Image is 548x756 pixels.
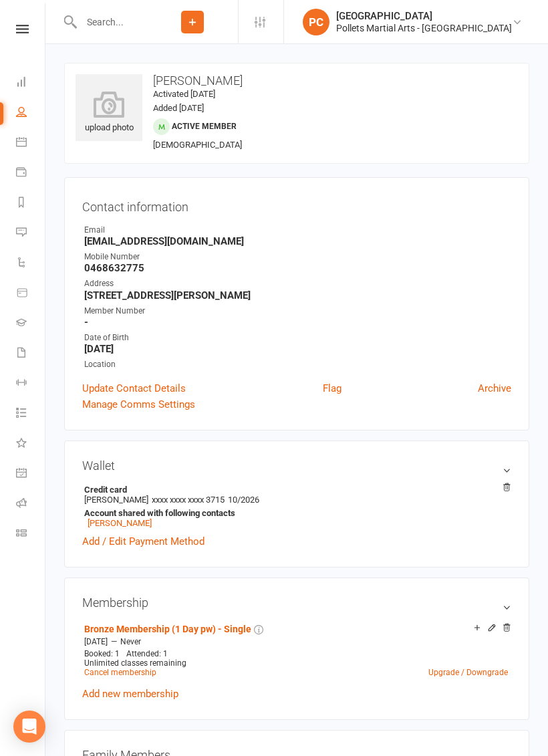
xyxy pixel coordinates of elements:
div: Email [84,224,511,237]
a: Add / Edit Payment Method [82,533,204,549]
strong: - [84,316,511,328]
a: Add new membership [82,688,178,700]
a: Calendar [16,128,46,158]
a: Dashboard [16,68,46,98]
div: [GEOGRAPHIC_DATA] [336,10,512,22]
span: [DEMOGRAPHIC_DATA] [153,140,242,150]
a: Flag [323,380,341,396]
span: xxxx xxxx xxxx 3715 [152,495,225,505]
div: Member Number [84,305,511,318]
div: Pollets Martial Arts - [GEOGRAPHIC_DATA] [336,22,512,34]
a: What's New [16,429,46,459]
strong: Account shared with following contacts [84,508,505,518]
strong: 0468632775 [84,262,511,274]
span: Never [120,637,141,646]
strong: [DATE] [84,343,511,355]
div: upload photo [76,91,142,135]
span: Active member [172,122,237,131]
a: General attendance kiosk mode [16,459,46,489]
input: Search... [77,13,147,31]
a: Archive [478,380,511,396]
a: Reports [16,188,46,219]
h3: [PERSON_NAME] [76,74,518,88]
strong: [STREET_ADDRESS][PERSON_NAME] [84,289,511,301]
div: Address [84,277,511,290]
a: Manage Comms Settings [82,396,195,412]
a: Payments [16,158,46,188]
div: Mobile Number [84,251,511,263]
li: [PERSON_NAME] [82,483,511,530]
div: Date of Birth [84,332,511,344]
a: Class kiosk mode [16,519,46,549]
a: [PERSON_NAME] [88,518,152,528]
span: Unlimited classes remaining [84,658,186,668]
h3: Contact information [82,195,511,214]
span: Attended: 1 [126,649,168,658]
a: Update Contact Details [82,380,186,396]
a: Roll call kiosk mode [16,489,46,519]
a: Cancel membership [84,668,156,677]
div: Open Intercom Messenger [13,711,45,743]
a: Bronze Membership (1 Day pw) - Single [84,624,251,634]
h3: Membership [82,596,511,610]
time: Activated [DATE] [153,89,215,99]
strong: [EMAIL_ADDRESS][DOMAIN_NAME] [84,235,511,247]
span: Booked: 1 [84,649,120,658]
h3: Wallet [82,459,511,473]
a: People [16,98,46,128]
div: Location [84,358,511,371]
time: Added [DATE] [153,103,204,113]
span: 10/2026 [228,495,259,505]
a: Upgrade / Downgrade [428,668,508,677]
div: PC [303,9,329,35]
span: [DATE] [84,637,108,646]
a: Product Sales [16,279,46,309]
div: — [81,636,511,647]
strong: Credit card [84,485,505,495]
